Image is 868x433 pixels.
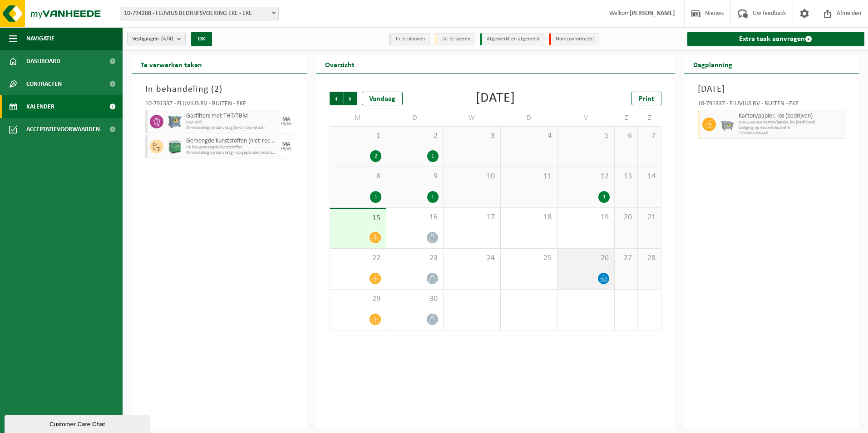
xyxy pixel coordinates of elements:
[362,92,403,105] div: Vandaag
[501,110,558,126] td: D
[391,131,439,141] span: 2
[168,139,182,154] img: PB-HB-1400-HPE-GN-11
[186,125,277,131] span: Omwisseling op aanvraag (excl. voorrijkost)
[638,110,661,126] td: Z
[5,413,152,433] iframe: chat widget
[391,212,439,222] span: 16
[386,110,444,126] td: D
[448,131,496,141] span: 3
[132,32,173,46] span: Vestigingen
[427,191,439,203] div: 1
[505,131,553,141] span: 4
[186,138,277,145] span: Gemengde kunststoffen (niet-recycleerbaar), exclusief PVC
[476,92,515,105] div: [DATE]
[335,294,382,304] span: 29
[720,118,734,131] img: WB-2500-GAL-GY-01
[186,150,277,156] span: Omwisseling op aanvraag - op geplande route (incl. verwerking)
[615,110,638,126] td: Z
[448,253,496,263] span: 24
[427,150,439,162] div: 1
[448,212,496,222] span: 17
[739,113,843,120] span: Karton/papier, los (bedrijven)
[145,101,293,110] div: 10-791337 - FLUVIUS BV - BUITEN - EKE
[480,33,544,45] li: Afgewerkt en afgemeld
[698,101,846,110] div: 10-791337 - FLUVIUS BV - BUITEN - EKE
[391,172,439,182] span: 9
[344,92,357,105] span: Volgende
[639,95,654,103] span: Print
[448,172,496,182] span: 10
[335,172,382,182] span: 8
[739,120,843,125] span: WB-2500-GA karton/papier, los (bedrijven)
[330,92,343,105] span: Vorige
[505,253,553,263] span: 25
[684,55,741,73] h2: Dagplanning
[557,110,615,126] td: V
[120,7,279,20] span: 10-794208 - FLUVIUS BEDRIJFSVOERING EKE - EKE
[739,131,843,136] span: T250001930445
[26,73,62,95] span: Contracten
[562,212,610,222] span: 19
[619,172,633,182] span: 13
[687,32,865,46] a: Extra taak aanvragen
[282,117,290,122] div: MA
[186,113,277,120] span: Gasfilters met THT/TBM
[127,32,186,45] button: Vestigingen(4/4)
[631,92,661,105] a: Print
[132,55,211,73] h2: Te verwerken taken
[186,145,277,150] span: HP box gemengde kunststoffen
[191,32,212,46] button: OK
[505,212,553,222] span: 18
[26,118,100,141] span: Acceptatievoorwaarden
[698,83,846,96] h3: [DATE]
[444,110,501,126] td: W
[562,253,610,263] span: 26
[642,212,656,222] span: 21
[335,213,382,223] span: 15
[391,294,439,304] span: 30
[26,95,54,118] span: Kalender
[281,122,291,127] div: 15/09
[168,115,182,128] img: PB-AP-0800-MET-02-01
[642,172,656,182] span: 14
[281,147,291,152] div: 15/09
[434,33,475,45] li: Uit te voeren
[214,85,219,94] span: 2
[161,36,173,42] count: (4/4)
[642,253,656,263] span: 28
[335,131,382,141] span: 1
[370,150,381,162] div: 2
[739,125,843,131] span: Lediging op vaste frequentie
[562,131,610,141] span: 5
[145,83,293,96] h3: In behandeling ( )
[391,253,439,263] span: 23
[120,7,278,20] span: 10-794208 - FLUVIUS BEDRIJFSVOERING EKE - EKE
[619,212,633,222] span: 20
[505,172,553,182] span: 11
[335,253,382,263] span: 22
[316,55,364,73] h2: Overzicht
[562,172,610,182] span: 12
[619,253,633,263] span: 27
[26,50,60,73] span: Dashboard
[389,33,430,45] li: In te plannen
[630,10,675,17] strong: [PERSON_NAME]
[598,191,610,203] div: 1
[549,33,599,45] li: Non-conformiteit
[186,120,277,125] span: KGA Colli
[619,131,633,141] span: 6
[282,142,290,147] div: MA
[370,191,381,203] div: 1
[26,27,54,50] span: Navigatie
[642,131,656,141] span: 7
[330,110,387,126] td: M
